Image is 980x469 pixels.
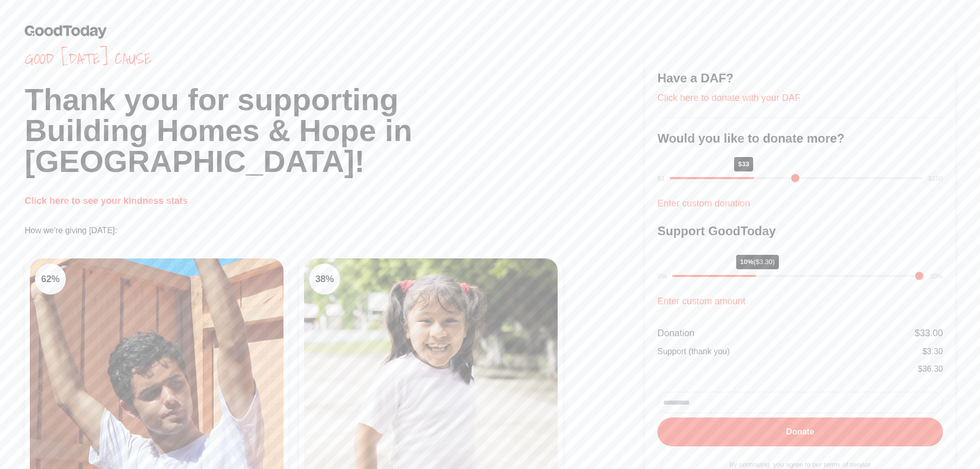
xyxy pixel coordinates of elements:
[915,326,943,340] div: $
[736,255,779,269] div: 10%
[920,328,943,338] span: 33.00
[25,49,645,68] span: Good [DATE] cause
[657,173,665,184] div: $1
[25,25,107,39] img: GoodToday
[657,223,943,239] h3: Support GoodToday
[657,198,750,209] a: Enter custom donation
[928,173,943,184] div: $100
[657,345,730,358] div: Support (thank you)
[657,271,667,282] div: 0%
[657,130,943,147] h3: Would you like to donate more?
[657,326,694,340] div: Donation
[918,363,943,375] div: $
[657,70,943,86] h3: Have a DAF?
[922,345,943,358] div: $
[927,347,943,356] span: 3.30
[657,93,800,103] a: Click here to donate with your DAF
[25,84,645,177] h1: Thank you for supporting Building Homes & Hope in [GEOGRAPHIC_DATA]!
[25,196,188,206] a: Click here to see your kindness stats
[25,224,645,237] p: How we're giving [DATE]:
[309,264,340,294] div: 38 %
[930,271,943,282] div: 30%
[754,258,775,266] span: ($3.30)
[657,418,943,446] button: Donate
[657,296,745,306] a: Enter custom amount
[922,364,943,373] span: 36.30
[35,264,66,294] div: 62 %
[734,157,754,171] div: $33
